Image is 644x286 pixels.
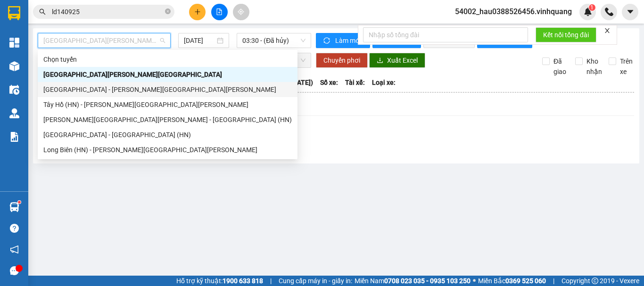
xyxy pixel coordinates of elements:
[9,85,19,95] img: warehouse-icon
[43,84,292,95] div: [GEOGRAPHIC_DATA] - [PERSON_NAME][GEOGRAPHIC_DATA][PERSON_NAME]
[38,142,297,157] div: Long Biên (HN) - Thanh Hóa
[233,4,249,20] button: aim
[345,77,365,88] span: Tài xế:
[9,202,19,212] img: warehouse-icon
[447,6,579,17] span: 54002_hau0388526456.vinhquang
[43,54,292,65] div: Chọn tuyến
[216,8,223,15] span: file-add
[43,130,292,140] div: [GEOGRAPHIC_DATA] - [GEOGRAPHIC_DATA] (HN)
[124,50,147,57] span: Website
[18,201,21,204] sup: 1
[316,33,370,48] button: syncLàm mới
[17,15,61,59] img: logo
[38,67,297,82] div: Thanh Hóa - Hà Nội
[590,4,594,11] span: 1
[320,77,338,88] span: Số xe:
[323,37,331,45] span: sync
[616,56,636,77] span: Trên xe
[38,127,297,142] div: Thanh Hóa - Tây Hồ (HN)
[184,35,215,46] input: 15/09/2025
[176,276,263,286] span: Hỗ trợ kỹ thuật:
[363,27,528,42] input: Nhập số tổng đài
[355,276,471,286] span: Miền Nam
[505,277,546,285] strong: 0369 525 060
[43,114,292,125] div: [PERSON_NAME][GEOGRAPHIC_DATA][PERSON_NAME] - [GEOGRAPHIC_DATA] (HN)
[583,56,606,77] span: Kho nhận
[270,276,272,286] span: |
[38,82,297,97] div: Hà Nội - Thanh Hóa
[189,4,206,20] button: plus
[38,97,297,112] div: Tây Hồ (HN) - Thanh Hóa
[124,49,208,57] strong: : [DOMAIN_NAME]
[10,266,19,275] span: message
[335,35,363,46] span: Làm mới
[9,61,19,71] img: warehouse-icon
[242,33,305,48] span: 03:30 - (Đã hủy)
[211,4,228,20] button: file-add
[9,108,19,118] img: warehouse-icon
[128,28,205,38] strong: PHIẾU GỬI HÀNG
[536,27,596,42] button: Kết nối tổng đài
[194,8,201,15] span: plus
[238,8,244,15] span: aim
[592,278,598,284] span: copyright
[38,112,297,127] div: Thanh Hóa - Long Biên (HN)
[165,8,171,16] span: close-circle
[384,277,471,285] strong: 0708 023 035 - 0935 103 250
[553,276,554,286] span: |
[369,53,425,68] button: downloadXuất Excel
[550,56,570,77] span: Đã giao
[473,279,476,283] span: ⚪️
[605,8,613,16] img: phone-icon
[372,77,396,88] span: Loại xe:
[102,16,230,26] strong: CÔNG TY TNHH VĨNH QUANG
[626,8,635,16] span: caret-down
[135,40,197,47] strong: Hotline : 0889 23 23 23
[43,99,292,110] div: Tây Hồ (HN) - [PERSON_NAME][GEOGRAPHIC_DATA][PERSON_NAME]
[38,52,297,67] div: Chọn tuyến
[52,7,163,17] input: Tìm tên, số ĐT hoặc mã đơn
[39,8,46,15] span: search
[622,4,638,20] button: caret-down
[8,6,20,20] img: logo-vxr
[584,8,592,16] img: icon-new-feature
[9,132,19,142] img: solution-icon
[10,224,19,233] span: question-circle
[223,277,263,285] strong: 1900 633 818
[543,30,589,40] span: Kết nối tổng đài
[604,27,611,34] span: close
[43,69,292,80] div: [GEOGRAPHIC_DATA][PERSON_NAME][GEOGRAPHIC_DATA]
[43,145,292,155] div: Long Biên (HN) - [PERSON_NAME][GEOGRAPHIC_DATA][PERSON_NAME]
[9,38,19,48] img: dashboard-icon
[478,276,546,286] span: Miền Bắc
[10,245,19,254] span: notification
[43,33,165,48] span: Thanh Hóa - Hà Nội
[279,276,352,286] span: Cung cấp máy in - giấy in:
[316,53,368,68] button: Chuyển phơi
[165,8,171,14] span: close-circle
[589,4,595,11] sup: 1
